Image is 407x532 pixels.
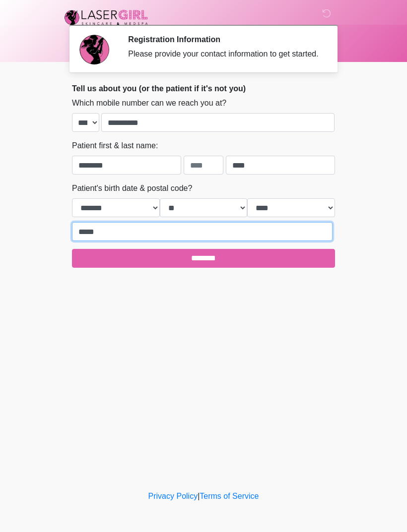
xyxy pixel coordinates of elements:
h2: Tell us about you (or the patient if it's not you) [72,84,335,93]
a: Privacy Policy [148,492,198,500]
img: Agent Avatar [79,35,109,64]
h2: Registration Information [128,35,320,44]
label: Which mobile number can we reach you at? [72,97,226,109]
a: Terms of Service [200,492,259,500]
label: Patient first & last name: [72,140,158,152]
label: Patient's birth date & postal code? [72,182,192,194]
a: | [198,492,200,500]
div: Please provide your contact information to get started. [128,48,320,60]
img: Laser Girl Med Spa LLC Logo [62,7,150,27]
